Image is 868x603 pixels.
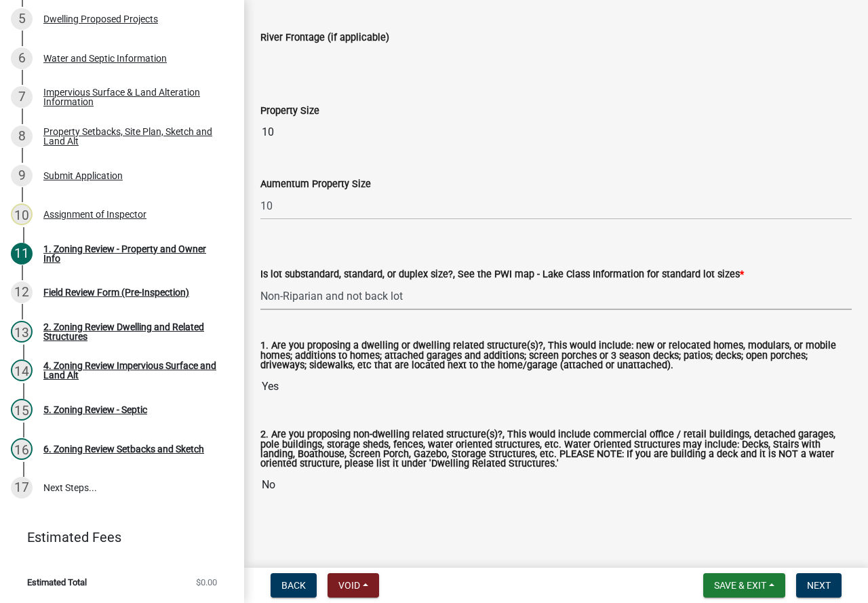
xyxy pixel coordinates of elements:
span: Next [807,580,831,591]
label: River Frontage (if applicable) [260,33,389,43]
div: 15 [11,399,33,421]
div: 2. Zoning Review Dwelling and Related Structures [43,322,222,341]
div: Assignment of Inspector [43,210,146,219]
label: Property Size [260,106,319,116]
div: Submit Application [43,171,123,180]
div: 5 [11,8,33,30]
div: 8 [11,125,33,147]
div: 17 [11,477,33,499]
div: 5. Zoning Review - Septic [43,405,147,414]
div: 14 [11,359,33,381]
span: Void [338,580,360,591]
label: Aumentum Property Size [260,180,371,189]
span: $0.00 [196,578,217,587]
label: 1. Are you proposing a dwelling or dwelling related structure(s)?, This would include: new or rel... [260,341,852,370]
label: Is lot substandard, standard, or duplex size?, See the PWI map - Lake Class Information for stand... [260,270,744,279]
button: Void [328,573,379,598]
span: Back [281,580,306,591]
div: Dwelling Proposed Projects [43,14,158,24]
div: 7 [11,86,33,108]
div: 12 [11,281,33,303]
div: Water and Septic Information [43,54,167,63]
div: 16 [11,438,33,460]
div: 9 [11,165,33,187]
button: Back [271,573,317,598]
div: 11 [11,243,33,265]
div: Property Setbacks, Site Plan, Sketch and Land Alt [43,127,222,146]
div: 6 [11,47,33,69]
div: 4. Zoning Review Impervious Surface and Land Alt [43,361,222,380]
div: 6. Zoning Review Setbacks and Sketch [43,444,204,454]
div: Field Review Form (Pre-Inspection) [43,288,189,297]
div: Impervious Surface & Land Alteration Information [43,87,222,106]
div: 13 [11,321,33,343]
div: 10 [11,203,33,225]
span: Estimated Total [27,578,87,587]
label: 2. Are you proposing non-dwelling related structure(s)?, This would include commercial office / r... [260,430,852,469]
button: Save & Exit [703,573,785,598]
a: Estimated Fees [11,524,222,551]
div: 1. Zoning Review - Property and Owner Info [43,244,222,263]
button: Next [796,573,842,598]
span: Save & Exit [714,580,766,591]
